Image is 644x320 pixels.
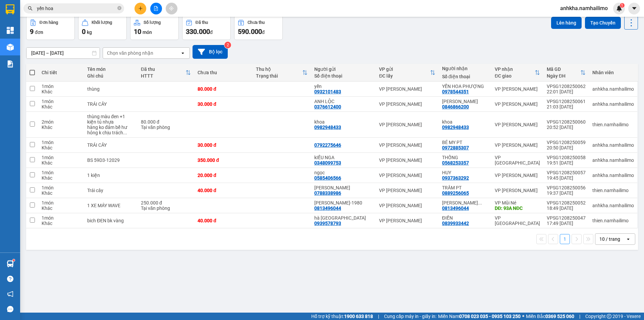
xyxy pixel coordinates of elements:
[6,22,59,30] div: yến
[628,3,640,14] button: caret-down
[42,215,80,221] div: 1 món
[547,155,586,160] div: VPSG1208250058
[314,125,341,130] div: 0982948433
[26,48,100,58] input: Select a date range.
[314,185,372,190] div: VƯƠNG BÁ TUÂN
[42,119,80,125] div: 2 món
[585,17,621,29] button: Tạo Chuyến
[144,20,161,25] div: Số lượng
[442,99,488,104] div: KIM THƯ
[379,122,435,127] div: VP [PERSON_NAME]
[42,84,80,89] div: 1 món
[592,142,634,148] div: anhkha.namhailimo
[442,104,469,109] div: 0846866200
[7,60,14,67] img: solution-icon
[314,119,372,125] div: khoa
[42,160,80,166] div: Khác
[256,73,302,79] div: Trạng thái
[495,122,540,127] div: VP [PERSON_NAME]
[117,6,121,10] span: close-circle
[64,6,80,13] span: Nhận:
[92,20,112,25] div: Khối lượng
[547,160,586,166] div: 19:51 [DATE]
[13,259,15,261] sup: 1
[42,89,80,94] div: Khác
[42,200,80,205] div: 1 món
[154,6,158,11] span: file-add
[592,122,634,127] div: thien.namhailimo
[592,203,634,208] div: anhkha.namhailimo
[547,170,586,175] div: VPSG1208250057
[379,173,435,178] div: VP [PERSON_NAME]
[592,86,634,92] div: anhkha.namhailimo
[141,205,191,211] div: Tại văn phòng
[547,215,586,221] div: VPSG1208250047
[198,188,249,193] div: 40.000 đ
[592,101,634,107] div: anhkha.namhailimo
[7,306,13,312] span: message
[442,66,488,71] div: Người nhận
[42,155,80,160] div: 1 món
[166,3,177,14] button: aim
[40,20,58,25] div: Đơn hàng
[459,314,521,319] strong: 0708 023 035 - 0935 103 250
[87,86,134,92] div: thùng
[551,17,582,29] button: Lên hàng
[314,84,372,89] div: yến
[196,20,208,25] div: Đã thu
[78,16,127,40] button: Khối lượng0kg
[64,6,118,22] div: VP [PERSON_NAME]
[26,16,75,40] button: Đơn hàng9đơn
[442,119,488,125] div: khoa
[7,44,14,51] img: warehouse-icon
[379,66,430,72] div: VP gửi
[87,173,134,178] div: 1 kiện
[442,190,469,196] div: 0889256065
[64,38,118,47] div: 0978544351
[442,215,488,221] div: ĐIỀN
[592,70,634,75] div: Nhân viên
[560,234,570,244] button: 1
[547,185,586,190] div: VPSG1208250056
[198,70,249,75] div: Chưa thu
[592,157,634,163] div: anhkha.namhailimo
[314,89,341,94] div: 0932101483
[442,145,469,150] div: 0972885307
[82,28,86,36] span: 0
[547,99,586,104] div: VPSG1208250061
[495,101,540,107] div: VP [PERSON_NAME]
[42,190,80,196] div: Khác
[198,142,249,148] div: 30.000 đ
[28,6,33,11] span: search
[543,64,589,82] th: Toggle SortBy
[314,221,341,226] div: 0939578793
[87,203,134,208] div: 1 XE MÁY WAVE
[248,20,265,25] div: Chưa thu
[42,125,80,130] div: Khác
[314,170,372,175] div: ngọc
[491,64,543,82] th: Toggle SortBy
[238,28,262,36] span: 590.000
[555,4,613,12] span: anhkha.namhailimo
[6,6,59,22] div: VP [PERSON_NAME]
[599,236,620,242] div: 10 / trang
[522,315,524,318] span: ⚪️
[186,28,210,36] span: 330.000
[547,104,586,109] div: 21:03 [DATE]
[442,170,488,175] div: HUY
[7,291,13,297] span: notification
[87,157,134,163] div: BS 59D3-12029
[42,99,80,104] div: 1 món
[198,157,249,163] div: 350.000 đ
[256,66,302,72] div: Thu hộ
[495,86,540,92] div: VP [PERSON_NAME]
[6,6,16,13] span: Gửi:
[495,200,540,205] div: VP Mũi Né
[169,6,174,11] span: aim
[607,314,611,319] span: copyright
[7,260,14,267] img: warehouse-icon
[87,188,134,193] div: Trái cây
[6,4,14,14] img: logo-vxr
[42,205,80,211] div: Khác
[141,66,185,72] div: Đã thu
